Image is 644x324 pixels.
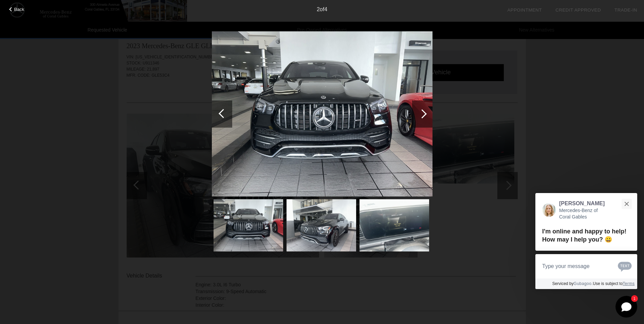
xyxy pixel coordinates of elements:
[623,281,634,286] a: Terms
[14,7,24,12] span: Back
[535,254,637,279] textarea: Type your message
[615,296,637,318] button: Toggle Chat Window
[555,7,601,13] a: Credit Approved
[559,207,605,221] p: Mercedes-Benz of Coral Gables
[616,258,634,274] button: Chat with SMS
[287,199,356,251] img: image.aspx
[619,196,634,211] button: Close
[317,6,320,12] span: 2
[542,228,626,243] span: I'm online and happy to help! How may I help you? 😀
[633,297,636,300] span: 1
[574,281,593,286] a: Gubagoo.
[360,199,429,251] img: image.aspx
[535,193,637,289] div: Close[PERSON_NAME]Mercedes-Benz of Coral GablesI'm online and happy to help! How may I help you? ...
[614,7,637,13] a: Trade-In
[593,281,623,286] span: Use is subject to
[559,200,605,207] p: [PERSON_NAME]
[212,31,433,197] img: image.aspx
[214,199,283,251] img: image.aspx
[507,7,542,13] a: Appointment
[552,281,574,286] span: Serviced by
[324,6,327,12] span: 4
[615,296,637,318] svg: Start Chat
[618,261,632,272] svg: Text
